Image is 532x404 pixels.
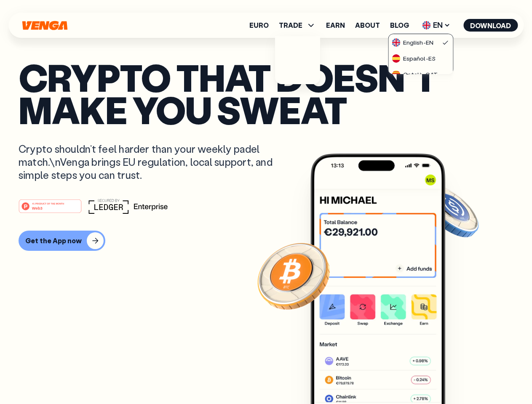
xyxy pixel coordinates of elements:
a: Get the App now [19,231,513,251]
a: flag-esEspañol-ES [389,50,453,66]
span: EN [419,19,453,32]
div: Català - CAT [392,70,438,79]
img: flag-uk [422,21,430,29]
span: TRADE [279,20,316,30]
div: English - EN [392,38,433,47]
a: Blog [390,22,409,29]
tspan: #1 PRODUCT OF THE MONTH [32,202,64,205]
button: Get the App now [19,231,105,251]
tspan: Web3 [32,205,43,210]
a: About [355,22,380,29]
p: Crypto shouldn’t feel harder than your weekly padel match.\nVenga brings EU regulation, local sup... [19,142,285,182]
img: flag-uk [392,38,401,47]
img: USDC coin [420,181,481,242]
div: Get the App now [25,237,82,245]
span: TRADE [279,22,302,29]
a: flag-catCatalà-CAT [389,66,453,82]
div: Español - ES [392,54,436,63]
a: Earn [326,22,345,29]
svg: Home [21,21,68,30]
img: flag-es [392,54,401,63]
img: flag-cat [392,70,401,79]
p: Crypto that doesn’t make you sweat [19,61,513,125]
button: Download [463,19,518,32]
img: Bitcoin [256,238,331,314]
a: flag-ukEnglish-EN [389,34,453,50]
a: Euro [249,22,269,29]
a: #1 PRODUCT OF THE MONTHWeb3 [19,204,82,215]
